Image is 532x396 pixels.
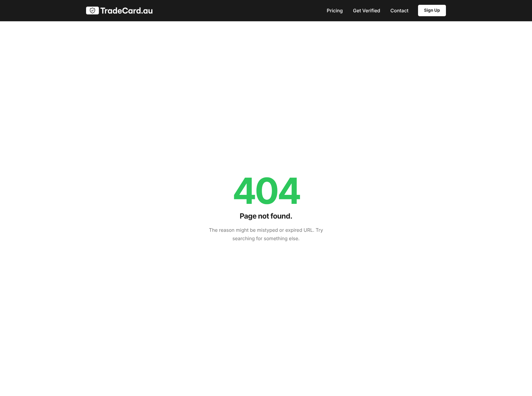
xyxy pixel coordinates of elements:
h1: 404 [205,175,327,207]
a: Sign Up [418,5,446,16]
span: Sign Up [424,8,440,13]
p: The reason might be mistyped or expired URL. Try searching for something else. [205,226,327,243]
h3: Page not found. [205,212,327,221]
a: Pricing [327,8,343,13]
a: Contact [390,8,408,13]
a: Get Verified [353,8,380,13]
